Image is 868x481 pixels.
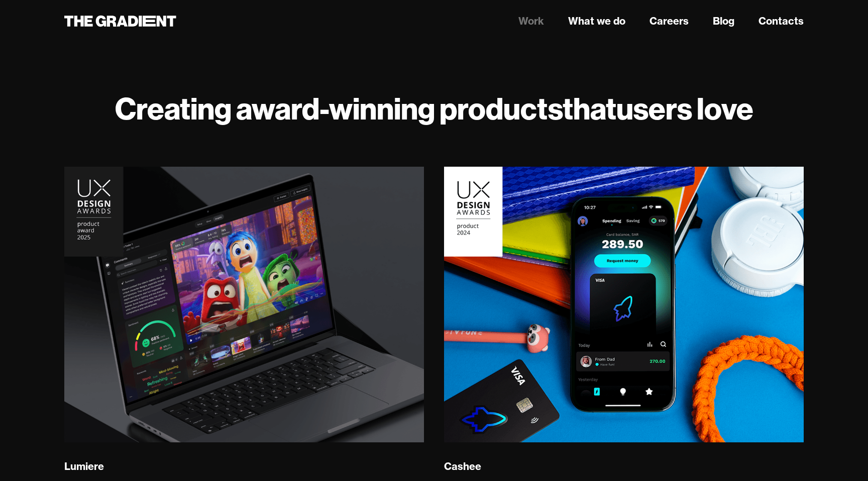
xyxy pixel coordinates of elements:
[568,14,625,29] a: What we do
[713,14,734,29] a: Blog
[649,14,689,29] a: Careers
[518,14,544,29] a: Work
[563,89,616,128] strong: that
[444,460,481,473] div: Cashee
[758,14,804,29] a: Contacts
[64,460,104,473] div: Lumiere
[64,90,804,127] h1: Creating award-winning products users love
